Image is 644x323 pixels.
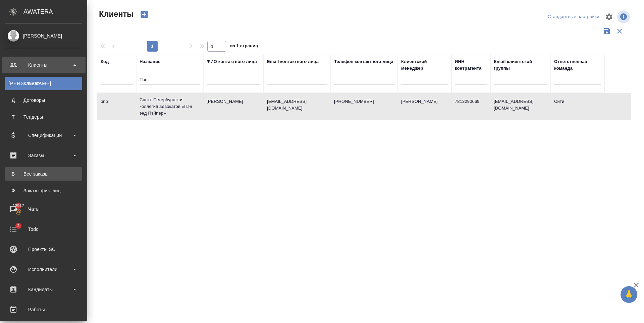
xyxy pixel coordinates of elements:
button: Создать [136,9,152,20]
span: 🙏 [623,287,635,302]
div: Код [101,58,109,65]
button: Сбросить фильтры [613,25,626,38]
p: [EMAIL_ADDRESS][DOMAIN_NAME] [267,98,327,112]
div: ИНН контрагента [455,58,487,72]
td: 7813290669 [451,95,490,118]
div: Заказы физ. лиц [8,187,79,194]
a: 12917Чаты [2,201,86,217]
td: Санкт-Петербургская коллегия адвокатов «Пэн энд Пэйпер» [136,93,203,120]
a: Работы [2,301,86,318]
td: [EMAIL_ADDRESS][DOMAIN_NAME] [490,95,551,118]
td: Сити [551,95,604,118]
div: Название [140,58,160,65]
a: [PERSON_NAME]Клиенты [5,77,82,90]
div: Тендеры [8,114,79,120]
div: Чаты [5,204,82,214]
div: Email контактного лица [267,58,319,65]
div: Проекты SC [5,244,82,254]
span: 2 [13,222,23,229]
a: ВВсе заказы [5,167,82,181]
td: pnp [97,95,136,118]
a: Проекты SC [2,241,86,258]
div: Кандидаты [5,284,82,295]
div: Все заказы [8,171,79,177]
a: ДДоговоры [5,93,82,107]
a: ФЗаказы физ. лиц [5,184,82,197]
div: Клиентский менеджер [401,58,448,72]
div: [PERSON_NAME] [5,32,82,40]
div: Email клиентской группы [494,58,547,72]
div: Todo [5,224,82,234]
div: Исполнители [5,264,82,274]
a: ТТендеры [5,110,82,124]
span: Настроить таблицу [601,9,617,25]
span: из 1 страниц [230,42,258,52]
div: Клиенты [5,60,82,70]
div: Работы [5,305,82,315]
div: Клиенты [8,80,79,87]
div: Ответственная команда [554,58,601,72]
p: [PHONE_NUMBER] [334,98,394,105]
div: split button [546,12,601,22]
a: 2Todo [2,221,86,238]
td: [PERSON_NAME] [398,95,451,118]
span: Посмотреть информацию [617,10,631,23]
div: Договоры [8,97,79,104]
div: Заказы [5,150,82,160]
button: 🙏 [621,286,637,303]
span: Клиенты [97,9,133,19]
div: Спецификации [5,130,82,140]
div: ФИО контактного лица [207,58,257,65]
button: Сохранить фильтры [600,25,613,38]
div: AWATERA [23,5,87,18]
span: 12917 [9,202,28,209]
div: Телефон контактного лица [334,58,393,65]
td: [PERSON_NAME] [203,95,264,118]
